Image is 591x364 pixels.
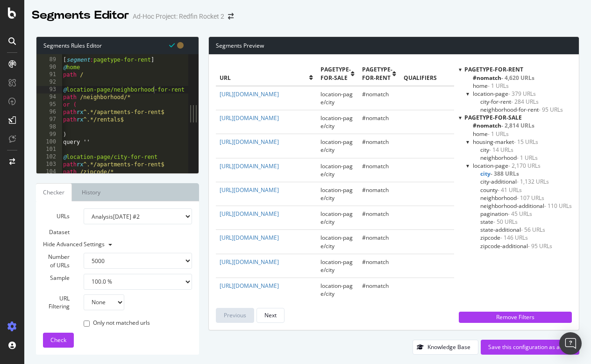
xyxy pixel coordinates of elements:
span: - 379 URLs [508,90,536,98]
span: - 41 URLs [498,186,522,194]
button: Knowledge Base [413,340,478,355]
div: 103 [36,161,62,168]
div: 104 [36,168,62,176]
span: location-page/city [320,210,353,226]
div: 92 [36,79,62,86]
div: 102 [36,153,62,161]
span: Click to filter pagetype-for-rent on location-page/city-for-rent [480,98,539,106]
span: Click to filter pagetype-for-sale on location-page/city-additional [480,178,549,186]
button: Check [43,333,74,348]
span: Click to filter pagetype-for-sale on location-page/neighborhood [480,194,544,202]
span: You have unsaved modifications [177,41,184,50]
span: Click to filter pagetype-for-sale on location-page/neighborhood-additional [480,202,572,210]
div: Segments Preview [209,37,579,55]
span: Click to filter pagetype-for-rent on location-page/neighborhood-for-rent [480,106,563,114]
span: #nomatch [362,90,389,98]
span: - 15 URLs [514,138,538,146]
span: qualifiers [404,74,493,82]
label: Number of URLs [36,253,77,269]
span: Click to filter pagetype-for-sale on housing-market/city [480,146,513,154]
a: [URL][DOMAIN_NAME] [220,90,279,98]
span: - 1 URLs [488,82,509,90]
div: 98 [36,123,62,131]
span: - 388 URLs [491,170,519,178]
span: - 107 URLs [517,194,544,202]
span: pagetype-for-rent [362,65,392,81]
span: pagetype-for-sale [320,65,351,81]
div: Next [264,311,277,319]
div: 94 [36,93,62,101]
div: 97 [36,116,62,123]
div: Segments Rules Editor [36,37,199,54]
div: Save this configuration as active [488,343,572,351]
span: location-page/city [320,90,353,106]
span: #nomatch [362,162,389,170]
span: Click to filter pagetype-for-sale on location-page/state-additional [480,226,545,234]
span: Click to filter pagetype-for-sale on location-page/state [480,218,518,226]
a: History [74,183,108,201]
span: location-page/city [320,138,353,154]
div: Open Intercom Messenger [559,332,582,355]
span: location-page/city [320,234,353,250]
a: [URL][DOMAIN_NAME] [220,162,279,170]
a: [URL][DOMAIN_NAME] [220,234,279,242]
span: Click to filter pagetype-for-sale on location-page/zipcode-additional [480,242,552,250]
div: 95 [36,101,62,108]
a: Knowledge Base [413,343,478,351]
span: - 50 URLs [493,218,518,226]
div: 90 [36,64,62,71]
span: - 56 URLs [521,226,545,234]
label: URL Filtering [36,294,77,310]
div: Knowledge Base [427,343,470,351]
span: - 1 URLs [517,154,538,162]
span: Click to filter pagetype-for-rent on home [473,82,509,90]
span: - 2,170 URLs [508,162,541,170]
span: #nomatch [362,282,389,290]
span: #nomatch [362,138,389,146]
span: - 45 URLs [508,210,532,218]
div: Remove Filters [464,313,566,321]
span: Click to filter pagetype-for-sale on location-page/county [480,186,522,194]
div: Ad-Hoc Project: Redfin Rocket 2 [133,12,224,21]
div: Segments Editor [32,7,129,23]
a: [URL][DOMAIN_NAME] [220,114,279,122]
div: 101 [36,146,62,153]
a: Checker [36,183,72,201]
span: #nomatch [362,114,389,122]
a: [URL][DOMAIN_NAME] [220,210,279,218]
span: Click to filter pagetype-for-rent on #nomatch [473,74,534,82]
button: Save this configuration as active [481,340,579,355]
span: Click to filter pagetype-for-sale on home [473,130,509,138]
span: - 1,132 URLs [517,178,549,186]
a: [URL][DOMAIN_NAME] [220,282,279,290]
span: - 146 URLs [500,234,528,242]
span: Click to filter pagetype-for-rent on location-page and its children [473,90,536,98]
a: [URL][DOMAIN_NAME] [220,258,279,266]
span: Click to filter pagetype-for-sale on location-page/city [480,170,519,178]
button: Remove Filters [459,312,572,323]
label: URLs Dataset [36,208,77,240]
div: 93 [36,86,62,93]
span: Check [50,336,66,344]
span: Click to filter pagetype-for-sale on location-page/pagination [480,210,532,218]
a: [URL][DOMAIN_NAME] [220,138,279,146]
span: location-page/city [320,114,353,130]
div: 96 [36,108,62,116]
span: - 14 URLs [489,146,513,154]
span: - 110 URLs [544,202,572,210]
span: - 284 URLs [511,98,539,106]
span: #nomatch [362,234,389,242]
span: Click to filter pagetype-for-sale on housing-market/neighborhood [480,154,538,162]
span: Click to filter pagetype-for-sale on housing-market and its children [473,138,538,146]
a: [URL][DOMAIN_NAME] [220,186,279,194]
input: Only not matched urls [84,321,90,327]
button: Next [256,308,285,323]
span: #nomatch [362,186,389,194]
span: location-page/city [320,258,353,274]
div: 100 [36,138,62,146]
span: #nomatch [362,258,389,266]
label: Sample [36,274,77,282]
span: - 4,620 URLs [501,74,534,82]
span: Click to filter pagetype-for-sale on #nomatch [473,121,534,129]
span: url [220,74,309,82]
